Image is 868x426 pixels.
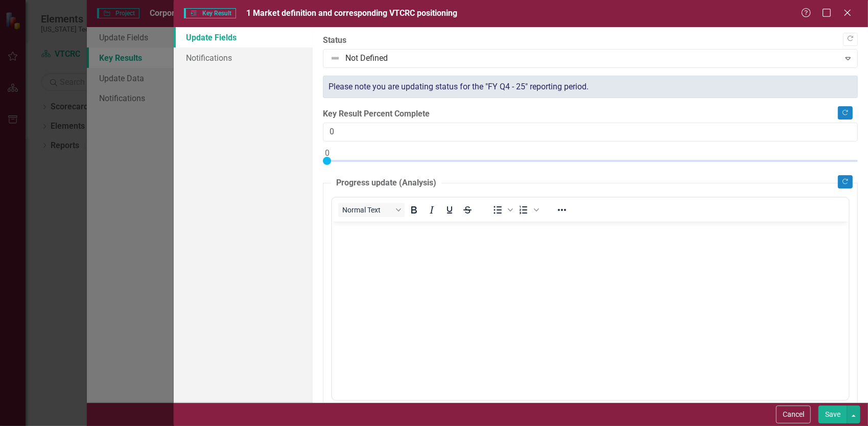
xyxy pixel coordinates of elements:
[459,203,476,217] button: Strikethrough
[246,8,457,18] span: 1 Market definition and corresponding VTCRC positioning
[323,108,858,120] label: Key Result Percent Complete
[184,8,236,18] span: Key Result
[553,203,571,217] button: Reveal or hide additional toolbar items
[818,406,847,423] button: Save
[405,203,423,217] button: Bold
[423,203,440,217] button: Italic
[515,203,541,217] div: Numbered list
[489,203,514,217] div: Bullet list
[174,48,313,68] a: Notifications
[174,27,313,48] a: Update Fields
[776,406,811,423] button: Cancel
[332,222,849,400] iframe: Rich Text Area
[342,206,392,214] span: Normal Text
[338,203,405,217] button: Block Normal Text
[441,203,458,217] button: Underline
[331,177,441,189] legend: Progress update (Analysis)
[323,76,858,99] div: Please note you are updating status for the "FY Q4 - 25" reporting period.
[323,35,858,46] label: Status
